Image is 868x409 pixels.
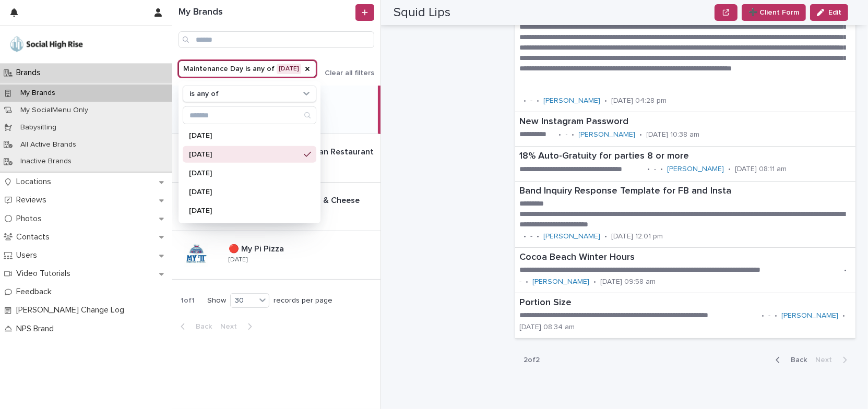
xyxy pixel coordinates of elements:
p: • [524,97,526,105]
p: • [526,278,528,286]
p: [DATE] [189,151,300,158]
p: Cocoa Beach Winter Hours [519,252,851,263]
a: [PERSON_NAME] [579,130,636,139]
p: • [640,130,643,139]
span: Next [815,356,838,364]
p: 2 of 2 [515,347,548,373]
p: • [537,232,539,241]
a: [PERSON_NAME] [532,278,589,286]
p: • [593,278,596,286]
p: Brands [12,68,49,78]
p: • [647,165,650,174]
p: - [768,311,770,320]
span: Clear all filters [325,69,374,77]
button: Back [767,355,811,365]
p: Inactive Brands [12,157,80,166]
p: [DATE] 09:58 am [600,278,656,286]
p: New Instagram Password [519,116,808,128]
a: [PERSON_NAME] [781,311,838,320]
p: [DATE] 10:38 am [647,130,700,139]
p: Portion Size [519,297,851,309]
span: Edit [828,9,841,16]
p: Users [12,250,45,260]
p: [DATE] 04:28 pm [611,97,667,105]
p: • [524,232,526,241]
p: • [559,130,562,139]
p: • [537,97,539,105]
a: [PERSON_NAME] [543,97,600,105]
p: - [654,165,656,174]
p: • [660,165,663,174]
p: [DATE] 12:01 pm [611,232,663,241]
img: o5DnuTxEQV6sW9jFYBBf [8,34,85,55]
p: [DATE] 08:34 am [519,323,575,332]
p: • [842,311,845,320]
a: [PERSON_NAME] [543,232,600,241]
p: All Active Brands [12,140,85,149]
p: Video Tutorials [12,269,79,279]
h2: Squid Lips [394,5,450,20]
a: 🟡 Lajamaya Salvadorean Restaurant🟡 Lajamaya Salvadorean Restaurant [DATE] [172,134,381,183]
div: 30 [231,295,256,306]
p: records per page [274,296,332,305]
p: My SocialMenu Only [12,106,97,115]
button: Edit [810,4,848,21]
p: 18% Auto-Gratuity for parties 8 or more [519,151,851,162]
p: Contacts [12,232,58,242]
p: - [566,130,568,139]
p: - [530,97,532,105]
div: Search [183,106,316,124]
button: Maintenance Day [179,61,316,77]
a: 🔴 My Pi Pizza🔴 My Pi Pizza [DATE] [172,231,381,280]
span: Back [189,323,212,330]
p: My Brands [12,89,64,98]
p: [DATE] [229,256,247,263]
p: Photos [12,214,50,224]
p: is any of [189,89,219,98]
p: • [844,266,847,275]
button: ➕ Client Form [742,4,806,21]
input: Search [183,107,316,124]
p: [DATE] [189,170,300,177]
button: Next [811,355,855,365]
p: Reviews [12,195,55,205]
p: Feedback [12,287,60,297]
p: NPS Brand [12,324,62,334]
p: [DATE] 08:11 am [735,165,787,174]
button: Clear all filters [316,69,374,77]
span: Back [784,356,807,364]
p: [DATE] [189,188,300,196]
p: [PERSON_NAME] Change Log [12,305,133,315]
p: • [604,97,607,105]
p: [DATE] [189,207,300,214]
p: 🔴 My Pi Pizza [229,242,286,254]
p: [DATE] [189,132,300,139]
p: - [530,232,532,241]
p: Locations [12,177,60,187]
p: • [604,232,607,241]
span: Next [220,323,243,330]
span: ➕ Client Form [748,7,799,18]
button: Next [216,322,260,331]
p: Band Inquiry Response Template for FB and Insta [519,186,851,197]
a: New Instagram Password**** *****•-•[PERSON_NAME] •[DATE] 10:38 am [515,112,855,147]
a: [PERSON_NAME] [667,165,724,174]
p: Show [207,296,226,305]
p: Babysitting [12,123,65,132]
input: Search [179,31,374,48]
p: - [519,278,521,286]
p: • [775,311,777,320]
p: 1 of 1 [172,288,203,314]
p: • [572,130,575,139]
p: • [762,311,764,320]
h1: My Brands [179,7,353,18]
button: Back [172,322,216,331]
a: 🟡 Frugals🟡 Frugals [DATE] [172,86,381,134]
p: • [728,165,731,174]
a: 🟡 Mac N' Out Macaroni & Cheese🟡 Mac N' Out Macaroni & Cheese [DATE] [172,183,381,231]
